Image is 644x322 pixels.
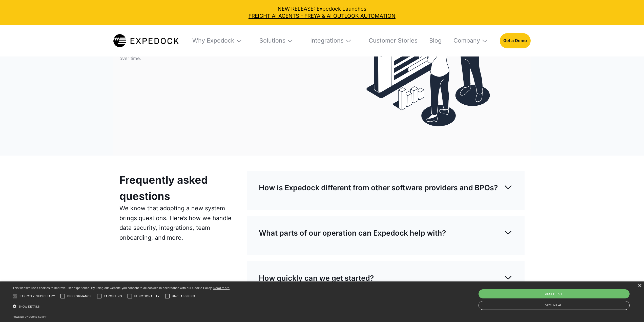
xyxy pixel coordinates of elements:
[259,273,374,283] p: How quickly can we get started?
[104,294,122,298] span: Targeting
[134,294,160,298] span: Functionality
[259,182,498,193] p: How is Expedock different from other software providers and BPOs?
[18,305,40,308] span: Show details
[119,174,208,203] strong: Frequently asked questions
[448,25,493,56] div: Company
[619,298,644,322] iframe: Chat Widget
[638,284,641,288] div: Close
[13,302,230,311] div: Show details
[67,294,92,298] span: Performance
[187,25,247,56] div: Why Expedock
[424,25,442,56] a: Blog
[254,25,299,56] div: Solutions
[479,289,630,298] div: Accept all
[305,25,357,56] div: Integrations
[13,315,47,318] a: Powered by cookie-script
[259,228,446,238] p: What parts of our operation can Expedock help with?
[192,37,234,44] div: Why Expedock
[19,294,55,298] span: Strictly necessary
[310,37,344,44] div: Integrations
[479,301,630,310] div: Decline all
[453,37,480,44] div: Company
[500,33,531,48] a: Get a Demo
[119,203,241,243] p: We know that adopting a new system brings questions. Here’s how we handle data security, integrat...
[172,294,195,298] span: Unclassified
[13,286,212,290] span: This website uses cookies to improve user experience. By using our website you consent to all coo...
[259,37,285,44] div: Solutions
[213,286,230,290] a: Read more
[5,5,639,20] div: NEW RELEASE: Expedock Launches
[363,25,418,56] a: Customer Stories
[5,12,639,20] a: FREIGHT AI AGENTS - FREYA & AI OUTLOOK AUTOMATION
